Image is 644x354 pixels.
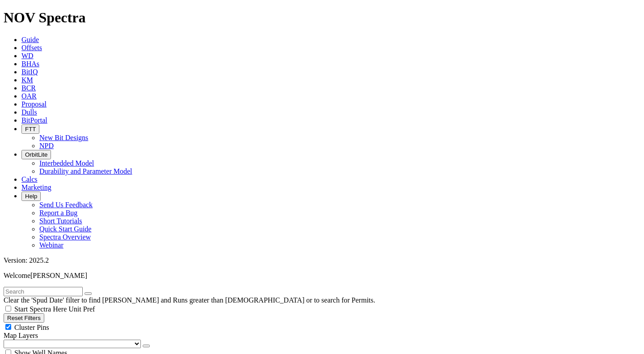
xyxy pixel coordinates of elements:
input: Start Spectra Here [5,306,11,311]
a: New Bit Designs [39,134,88,141]
a: Interbedded Model [39,159,94,167]
a: Durability and Parameter Model [39,167,132,175]
span: Unit Pref [68,305,95,313]
button: OrbitLite [21,150,51,159]
a: Report a Bug [39,209,77,217]
span: Start Spectra Here [14,305,67,313]
a: BitIQ [21,68,38,76]
a: Webinar [39,241,64,249]
span: OrbitLite [25,151,47,158]
a: BitPortal [21,116,47,124]
a: OAR [21,92,37,100]
button: Help [21,192,41,201]
a: Spectra Overview [39,233,91,241]
span: Help [25,193,37,200]
a: Marketing [21,183,51,191]
button: FTT [21,124,39,134]
a: Short Tutorials [39,217,82,225]
a: Send Us Feedback [39,201,93,209]
span: Cluster Pins [14,324,49,331]
a: Dulls [21,108,37,116]
a: BHAs [21,60,39,68]
p: Welcome [4,272,640,280]
span: [PERSON_NAME] [30,272,87,279]
a: KM [21,76,33,84]
a: Proposal [21,100,47,108]
a: Offsets [21,44,42,51]
span: Clear the 'Spud Date' filter to find [PERSON_NAME] and Runs greater than [DEMOGRAPHIC_DATA] or to... [4,296,375,304]
span: Map Layers [4,332,38,339]
a: Quick Start Guide [39,225,91,233]
a: Calcs [21,175,38,183]
button: Reset Filters [4,313,44,323]
div: Version: 2025.2 [4,256,640,264]
a: Guide [21,36,39,43]
span: FTT [25,126,36,132]
a: WD [21,52,34,60]
input: Search [4,287,83,296]
a: NPD [39,142,54,149]
h1: NOV Spectra [4,9,640,26]
a: BCR [21,84,36,92]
